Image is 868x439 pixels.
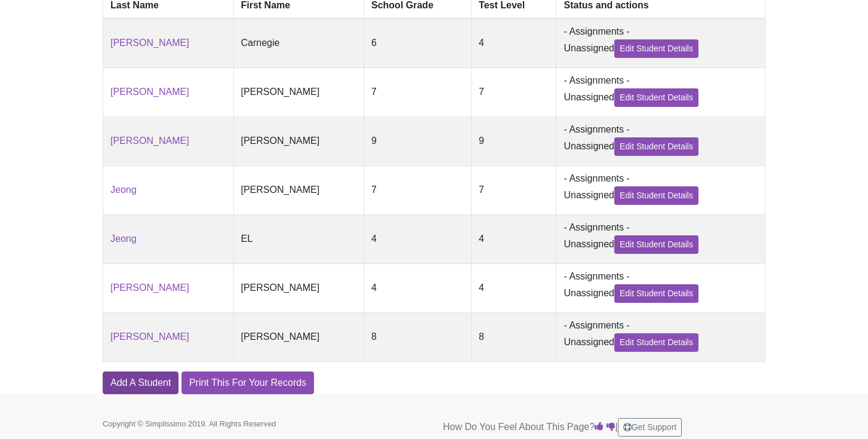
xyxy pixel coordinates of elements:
a: Add A Student [103,372,178,394]
td: [PERSON_NAME] [233,67,364,116]
a: Print This For Your Records [181,372,314,394]
td: 8 [472,312,556,361]
a: Edit Student Details [614,137,698,156]
a: [PERSON_NAME] [110,87,189,97]
a: Jeong [110,234,137,244]
td: 4 [364,214,472,263]
td: - Assignments - Unassigned [556,312,765,361]
td: - Assignments - Unassigned [556,67,765,116]
td: 7 [364,67,472,116]
td: - Assignments - Unassigned [556,263,765,312]
td: EL [233,214,364,263]
a: Edit Student Details [614,284,698,303]
td: [PERSON_NAME] [233,116,364,165]
p: Copyright © Simplissimo 2019. All Rights Reserved [103,418,312,429]
td: 7 [472,165,556,214]
td: - Assignments - Unassigned [556,19,765,68]
td: Carnegie [233,19,364,68]
td: [PERSON_NAME] [233,263,364,312]
a: [PERSON_NAME] [110,331,189,342]
td: 7 [472,67,556,116]
a: [PERSON_NAME] [110,38,189,48]
a: [PERSON_NAME] [110,136,189,146]
a: Edit Student Details [614,235,698,254]
td: 4 [472,263,556,312]
td: - Assignments - Unassigned [556,214,765,263]
td: 4 [364,263,472,312]
td: [PERSON_NAME] [233,165,364,214]
td: - Assignments - Unassigned [556,116,765,165]
p: How Do You Feel About This Page? | [443,418,765,437]
a: [PERSON_NAME] [110,283,189,293]
a: Jeong [110,185,137,195]
td: 8 [364,312,472,361]
button: Get Support [618,418,682,437]
td: 7 [364,165,472,214]
td: - Assignments - Unassigned [556,165,765,214]
td: 6 [364,19,472,68]
td: [PERSON_NAME] [233,312,364,361]
a: Edit Student Details [614,88,698,107]
td: 9 [364,116,472,165]
td: 4 [472,19,556,68]
td: 9 [472,116,556,165]
td: 4 [472,214,556,263]
a: Edit Student Details [614,186,698,205]
a: Edit Student Details [614,39,698,58]
a: Edit Student Details [614,333,698,352]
